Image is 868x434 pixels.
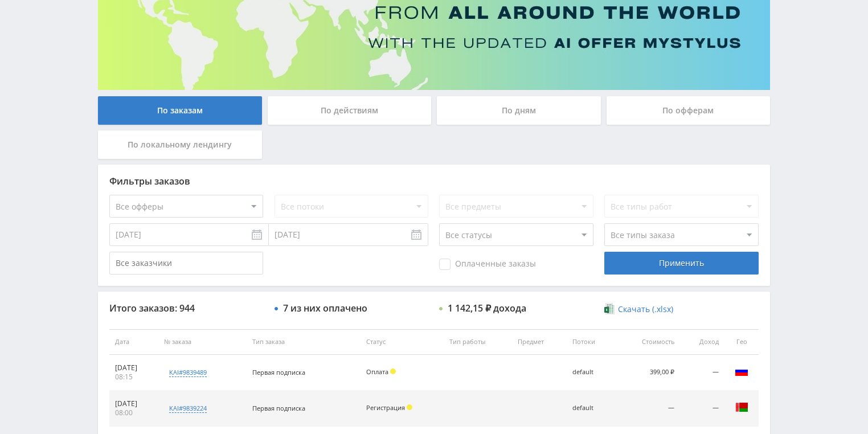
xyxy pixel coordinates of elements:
[115,372,153,382] div: 08:15
[252,404,305,412] span: Первая подписка
[169,368,207,377] div: kai#9839489
[98,96,262,125] div: По заказам
[572,369,611,376] div: default
[169,404,207,413] div: kai#9839224
[604,252,758,275] div: Применить
[109,176,759,186] div: Фильтры заказов
[366,403,405,412] span: Регистрация
[724,329,759,355] th: Гео
[268,96,432,125] div: По действиям
[618,305,673,314] span: Скачать (.xlsx)
[512,329,567,355] th: Предмет
[616,329,680,355] th: Стоимость
[98,130,262,159] div: По локальному лендингу
[109,303,263,313] div: Итого заказов: 944
[109,329,158,355] th: Дата
[607,96,771,125] div: По офферам
[366,367,388,376] span: Оплата
[361,329,444,355] th: Статус
[109,252,263,275] input: Все заказчики
[604,304,673,315] a: Скачать (.xlsx)
[448,303,526,313] div: 1 142,15 ₽ дохода
[680,329,724,355] th: Доход
[439,259,536,270] span: Оплаченные заказы
[437,96,601,125] div: По дням
[572,404,611,412] div: default
[567,329,616,355] th: Потоки
[115,408,153,417] div: 08:00
[158,329,247,355] th: № заказа
[616,355,680,391] td: 399,00 ₽
[283,303,367,313] div: 7 из них оплачено
[115,399,153,408] div: [DATE]
[735,400,748,414] img: blr.png
[407,404,412,410] span: Холд
[390,369,396,374] span: Холд
[247,329,361,355] th: Тип заказа
[115,363,153,372] div: [DATE]
[680,355,724,391] td: —
[680,391,724,427] td: —
[604,303,614,314] img: xlsx
[252,368,305,376] span: Первая подписка
[444,329,512,355] th: Тип работы
[616,391,680,427] td: —
[735,365,748,378] img: rus.png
